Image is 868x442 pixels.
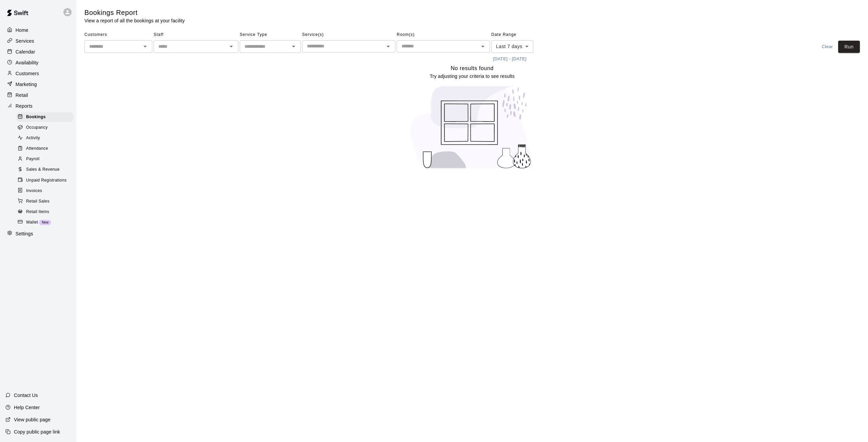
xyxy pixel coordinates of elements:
[16,165,76,175] a: Sales & Revenue
[14,392,38,399] p: Contact Us
[16,154,74,164] div: Payroll
[816,41,838,53] button: Clear
[39,220,51,224] span: New
[491,29,551,40] span: Date Range
[16,197,74,206] div: Retail Sales
[26,198,50,205] span: Retail Sales
[154,29,238,40] span: Staff
[16,81,37,88] p: Marketing
[16,103,33,109] p: Reports
[289,42,298,51] button: Open
[16,154,76,165] a: Payroll
[16,186,76,196] a: Invoices
[491,54,528,64] button: [DATE] - [DATE]
[16,59,39,66] p: Availability
[5,68,71,79] a: Customers
[5,47,71,57] a: Calendar
[226,42,236,51] button: Open
[16,175,76,186] a: Unpaid Registrations
[140,42,150,51] button: Open
[26,219,38,226] span: Wallet
[5,79,71,89] a: Marketing
[84,8,185,17] h5: Bookings Report
[16,92,28,99] p: Retail
[302,29,395,40] span: Service(s)
[16,48,35,55] p: Calendar
[14,404,40,411] p: Help Center
[26,209,49,215] span: Retail Items
[14,428,60,435] p: Copy public page link
[16,186,74,196] div: Invoices
[26,177,66,184] span: Unpaid Registrations
[16,112,74,122] div: Bookings
[26,145,48,152] span: Attendance
[491,40,533,53] div: Last 7 days
[5,229,71,239] a: Settings
[838,41,860,53] button: Run
[383,42,393,51] button: Open
[5,25,71,35] a: Home
[26,166,60,173] span: Sales & Revenue
[451,64,494,73] h6: No results found
[16,123,74,132] div: Occupancy
[16,70,39,77] p: Customers
[16,122,76,133] a: Occupancy
[16,218,74,227] div: WalletNew
[5,58,71,68] a: Availability
[16,27,28,34] p: Home
[16,112,76,122] a: Bookings
[240,29,301,40] span: Service Type
[16,144,74,153] div: Attendance
[26,188,42,194] span: Invoices
[5,90,71,100] a: Retail
[478,42,488,51] button: Open
[16,133,74,143] div: Activity
[16,165,74,174] div: Sales & Revenue
[5,36,71,46] a: Services
[14,416,51,423] p: View public page
[16,207,76,217] a: Retail Items
[16,196,76,207] a: Retail Sales
[397,29,490,40] span: Room(s)
[430,73,514,80] p: Try adjusting your criteria to see results
[16,38,34,44] p: Services
[16,176,74,185] div: Unpaid Registrations
[405,80,540,175] img: No results found
[26,156,39,163] span: Payroll
[16,217,76,228] a: WalletNew
[84,29,152,40] span: Customers
[16,133,76,144] a: Activity
[16,230,33,237] p: Settings
[16,207,74,217] div: Retail Items
[5,101,71,111] a: Reports
[26,114,46,121] span: Bookings
[16,144,76,154] a: Attendance
[84,17,185,24] p: View a report of all the bookings at your facility
[26,124,48,131] span: Occupancy
[26,135,40,142] span: Activity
